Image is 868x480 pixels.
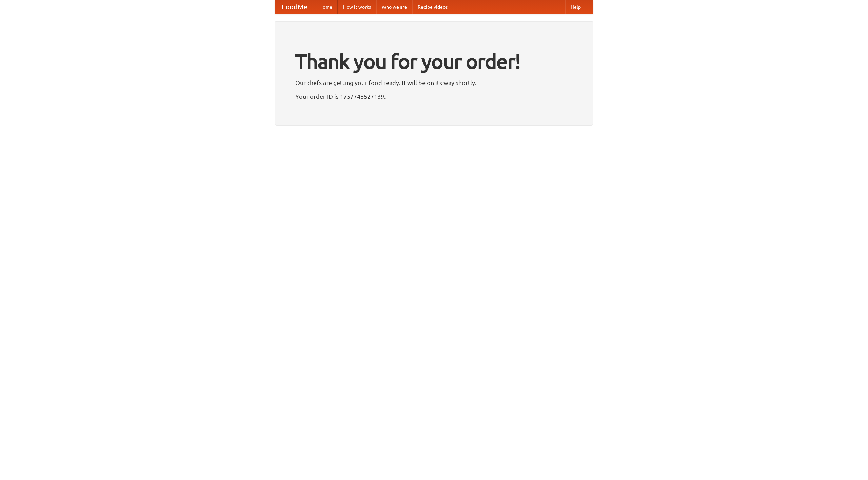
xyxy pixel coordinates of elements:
a: Help [565,0,586,14]
h1: Thank you for your order! [295,45,573,78]
a: Recipe videos [412,0,453,14]
a: Home [314,0,338,14]
a: FoodMe [275,0,314,14]
a: How it works [338,0,376,14]
a: Who we are [376,0,412,14]
p: Your order ID is 1757748527139. [295,91,573,101]
p: Our chefs are getting your food ready. It will be on its way shortly. [295,78,573,88]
